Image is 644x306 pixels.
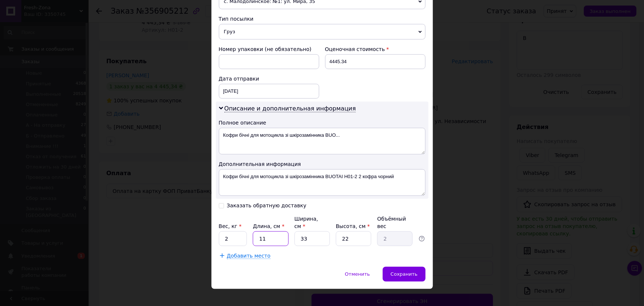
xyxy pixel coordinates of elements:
div: Оценочная стоимость [325,45,426,53]
div: Заказать обратную доставку [227,203,307,209]
div: Дата отправки [219,75,319,82]
div: Объёмный вес [377,215,413,230]
label: Высота, см [336,223,370,229]
span: Груз [219,24,426,40]
div: Дополнительная информация [219,160,426,168]
span: Тип посылки [219,16,254,22]
span: Отменить [345,271,370,277]
label: Вес, кг [219,223,242,229]
span: Описание и дополнительная информация [224,105,356,112]
span: Добавить место [227,253,271,259]
div: Полное описание [219,119,426,126]
textarea: Кофри бічні для мотоцикла зі шкірозамінника BUOTAI H01-2 2 кофра чорний [219,169,426,196]
label: Длина, см [253,223,284,229]
div: Номер упаковки (не обязательно) [219,45,319,53]
label: Ширина, см [295,216,318,229]
span: Сохранить [390,271,417,277]
textarea: Кофри бічні для мотоцикла зі шкірозамінника BUO... [219,128,426,154]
